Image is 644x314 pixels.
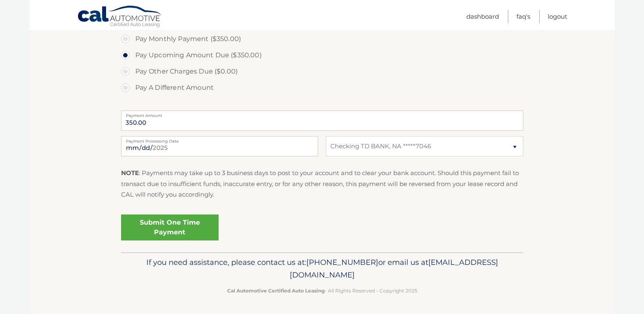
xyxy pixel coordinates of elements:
[121,80,523,96] label: Pay A Different Amount
[121,110,523,131] input: Payment Amount
[306,258,378,267] span: [PHONE_NUMBER]
[121,136,318,156] input: Payment Date
[121,214,219,240] a: Submit One Time Payment
[516,10,530,23] a: FAQ's
[126,256,518,282] p: If you need assistance, please contact us at: or email us at
[121,47,523,63] label: Pay Upcoming Amount Due ($350.00)
[548,10,567,23] a: Logout
[121,63,523,80] label: Pay Other Charges Due ($0.00)
[126,286,518,295] p: - All Rights Reserved - Copyright 2025
[466,10,499,23] a: Dashboard
[227,288,325,294] strong: Cal Automotive Certified Auto Leasing
[121,31,523,47] label: Pay Monthly Payment ($350.00)
[121,168,523,200] p: : Payments may take up to 3 business days to post to your account and to clear your bank account....
[121,110,523,117] label: Payment Amount
[121,169,139,177] strong: NOTE
[121,136,318,143] label: Payment Processing Date
[77,5,163,29] a: Cal Automotive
